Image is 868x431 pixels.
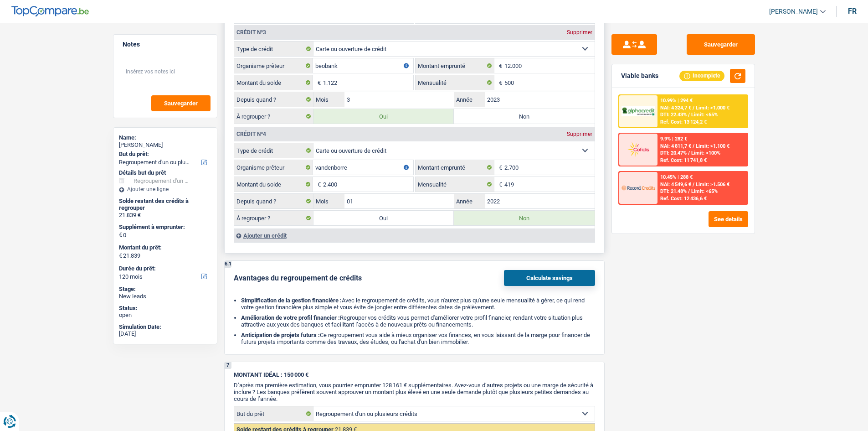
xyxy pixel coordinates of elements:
label: Oui [313,109,454,124]
label: But du prêt [234,406,313,421]
span: NAI: 4 811,7 € [660,143,691,149]
button: See details [709,211,748,227]
div: Name: [119,134,211,141]
span: Limit: >1.506 € [696,182,729,187]
span: / [688,188,690,194]
div: Crédit nº3 [234,30,268,35]
button: Sauvegarder [151,95,211,111]
button: Calculate savings [504,270,595,286]
label: Année [454,92,485,107]
label: Mensualité [416,177,494,192]
b: Amélioration de votre profil financier : [241,314,340,321]
span: D’après ma première estimation, vous pourriez emprunter 128 161 € supplémentaires. Avez-vous d’au... [234,382,593,402]
label: But du prêt: [119,151,210,158]
div: Stage: [119,286,211,293]
div: Ref. Cost: 12 436,6 € [660,196,707,202]
input: AAAA [485,194,595,208]
h5: Notes [123,41,208,48]
div: [PERSON_NAME] [119,141,211,149]
img: Record Credits [621,179,655,196]
img: AlphaCredit [621,106,655,117]
input: MM [344,194,454,208]
label: Montant du prêt: [119,244,210,251]
div: Viable banks [621,72,658,80]
label: Montant emprunté [416,58,494,73]
div: 21.839 € [119,212,211,219]
span: [PERSON_NAME] [769,8,818,16]
img: TopCompare Logo [11,6,89,17]
label: Durée du prêt: [119,265,210,272]
label: Montant emprunté [416,160,494,175]
a: [PERSON_NAME] [762,4,826,19]
label: Type de crédit [234,143,313,158]
span: NAI: 4 324,7 € [660,105,691,111]
label: Type de crédit [234,42,313,56]
span: € [119,231,122,239]
span: NAI: 4 549,6 € [660,182,691,187]
label: Supplément à emprunter: [119,223,210,231]
div: Status: [119,305,211,312]
b: Anticipation de projets futurs : [241,332,320,338]
li: Regrouper vos crédits vous permet d'améliorer votre profil financier, rendant votre situation plu... [241,314,595,328]
div: open [119,312,211,319]
div: 7 [225,362,231,369]
div: 10.99% | 294 € [660,98,693,104]
span: / [693,143,694,149]
input: AAAA [485,92,595,107]
div: Détails but du prêt [119,169,211,177]
span: / [688,150,690,156]
div: Ajouter une ligne [119,186,211,192]
div: 6.1 [225,261,231,268]
div: 9.9% | 282 € [660,136,687,142]
button: Sauvegarder [687,34,755,55]
div: Simulation Date: [119,323,211,331]
span: DTI: 22.43% [660,112,687,118]
input: MM [344,92,454,107]
span: € [494,177,504,192]
span: / [693,182,694,187]
span: € [119,252,122,260]
li: Avec le regroupement de crédits, vous n'aurez plus qu'une seule mensualité à gérer, ce qui rend v... [241,297,595,311]
div: Avantages du regroupement de crédits [234,274,362,282]
span: / [688,112,690,118]
div: Supprimer [565,131,595,137]
label: Montant du solde [234,75,313,90]
div: Supprimer [565,30,595,35]
span: MONTANT IDÉAL : 150 000 € [234,371,308,378]
div: fr [848,7,857,16]
label: Non [454,211,595,225]
span: € [313,75,323,90]
div: Ajouter un crédit [234,228,595,242]
div: Crédit nº4 [234,131,268,137]
div: Solde restant des crédits à regrouper [119,197,211,212]
label: Mensualité [416,75,494,90]
label: Depuis quand ? [234,194,313,208]
label: Depuis quand ? [234,92,313,107]
span: / [693,105,694,111]
span: € [494,75,504,90]
span: Limit: <100% [691,150,720,156]
span: € [313,177,323,192]
span: Limit: >1.100 € [696,143,729,149]
div: Ref. Cost: 13 124,2 € [660,119,707,125]
span: € [494,58,504,73]
label: Mois [313,194,344,208]
div: [DATE] [119,330,211,338]
span: Limit: <65% [691,188,718,194]
div: Ref. Cost: 11 741,8 € [660,157,707,163]
label: Organisme prêteur [234,58,313,73]
label: À regrouper ? [234,211,313,225]
label: Année [454,194,485,208]
span: Sauvegarder [164,100,198,106]
span: € [494,160,504,175]
span: Limit: <65% [691,112,718,118]
span: Limit: >1.000 € [696,105,729,111]
span: DTI: 21.48% [660,188,687,194]
label: Organisme prêteur [234,160,313,175]
div: 10.45% | 288 € [660,174,693,180]
label: Mois [313,92,344,107]
li: Ce regroupement vous aide à mieux organiser vos finances, en vous laissant de la marge pour finan... [241,332,595,345]
img: Cofidis [621,141,655,158]
div: Incomplete [679,71,724,81]
b: Simplification de la gestion financière : [241,297,342,304]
